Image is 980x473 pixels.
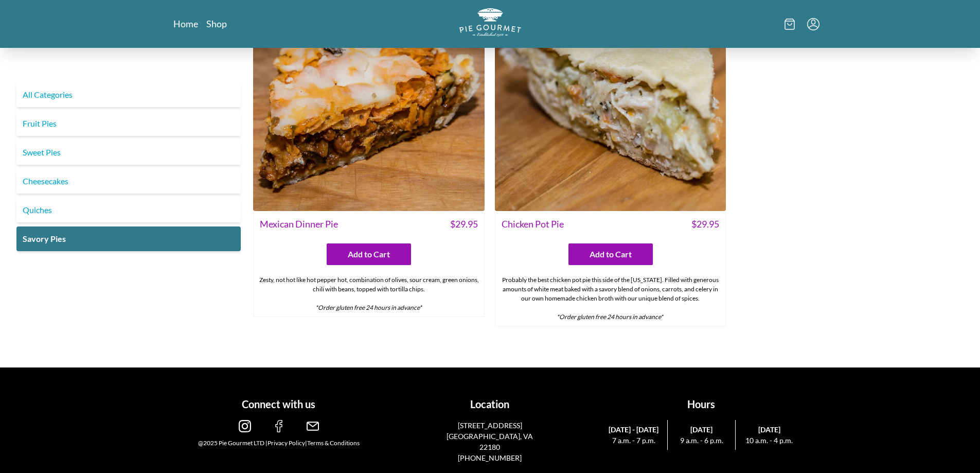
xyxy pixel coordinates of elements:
[16,226,241,251] a: Savory Pies
[307,424,319,434] a: email
[173,17,198,30] a: Home
[691,217,719,231] span: $ 29.95
[177,396,381,412] h1: Connect with us
[439,431,541,452] p: [GEOGRAPHIC_DATA], VA 22180
[459,8,521,40] a: Logo
[268,439,305,447] a: Privacy Policy
[327,243,411,265] button: Add to Cart
[672,435,731,446] span: 9 a.m. - 6 p.m.
[672,424,731,435] span: [DATE]
[450,217,478,231] span: $ 29.95
[315,304,422,311] em: *Order gluten free 24 hours in advance*
[807,18,819,30] button: Menu
[439,420,541,452] a: [STREET_ADDRESS][GEOGRAPHIC_DATA], VA 22180
[388,396,592,412] h1: Location
[177,439,381,448] div: @2025 Pie Gourmet LTD | |
[348,248,390,260] span: Add to Cart
[273,424,285,434] a: facebook
[502,217,564,231] span: Chicken Pot Pie
[604,424,664,435] span: [DATE] - [DATE]
[16,111,241,136] a: Fruit Pies
[239,420,251,432] img: instagram
[260,217,338,231] span: Mexican Dinner Pie
[16,169,241,194] a: Cheesecakes
[16,140,241,165] a: Sweet Pies
[307,420,319,432] img: email
[590,248,632,260] span: Add to Cart
[495,271,726,326] div: Probably the best chicken pot pie this side of the [US_STATE]. Filled with generous amounts of wh...
[307,439,360,447] a: Terms & Conditions
[239,424,251,434] a: instagram
[740,424,799,435] span: [DATE]
[740,435,799,446] span: 10 a.m. - 4 p.m.
[16,82,241,107] a: All Categories
[439,420,541,431] p: [STREET_ADDRESS]
[557,313,663,321] em: *Order gluten free 24 hours in advance*
[273,420,285,432] img: facebook
[206,17,227,30] a: Shop
[568,243,653,265] button: Add to Cart
[16,198,241,222] a: Quiches
[604,435,664,446] span: 7 a.m. - 7 p.m.
[600,396,803,412] h1: Hours
[254,271,484,317] div: Zesty, not hot like hot pepper hot, combination of olives, sour cream, green onions, chili with b...
[459,8,521,37] img: logo
[458,453,522,462] a: [PHONE_NUMBER]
